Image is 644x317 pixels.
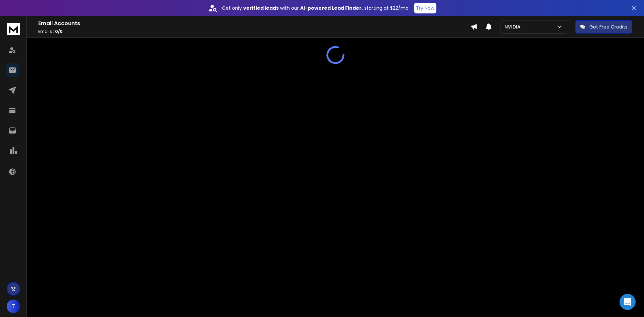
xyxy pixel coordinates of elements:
[55,29,63,34] span: 0 / 0
[38,19,471,28] h1: Email Accounts
[575,20,632,34] button: Get Free Credits
[504,23,523,30] p: NVIDIA
[416,5,434,11] p: Try Now
[7,300,20,313] button: T
[589,23,628,30] p: Get Free Credits
[38,29,471,34] p: Emails :
[414,3,436,13] button: Try Now
[300,5,363,11] strong: AI-powered Lead Finder,
[243,5,279,11] strong: verified leads
[7,23,20,35] img: logo
[620,294,636,310] div: Open Intercom Messenger
[222,5,409,11] p: Get only with our starting at $22/mo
